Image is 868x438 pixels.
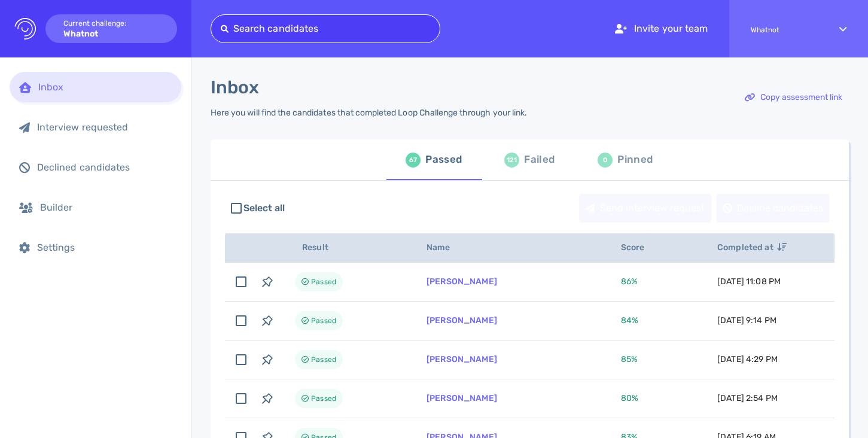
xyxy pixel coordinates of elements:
[717,242,787,253] span: Completed at
[621,315,638,326] span: 84 %
[739,84,848,111] div: Copy assessment link
[311,275,336,289] span: Passed
[427,393,497,403] a: [PERSON_NAME]
[38,81,172,93] div: Inbox
[425,151,462,169] div: Passed
[598,153,613,168] div: 0
[311,314,336,328] span: Passed
[427,315,497,326] a: [PERSON_NAME]
[621,354,638,364] span: 85 %
[751,26,818,34] span: Whatnot
[311,391,336,406] span: Passed
[427,276,497,287] a: [PERSON_NAME]
[37,242,172,253] div: Settings
[427,242,464,253] span: Name
[621,393,638,403] span: 80 %
[717,393,778,403] span: [DATE] 2:54 PM
[37,162,172,173] div: Declined candidates
[504,153,519,168] div: 121
[621,276,638,287] span: 86 %
[717,354,778,364] span: [DATE] 4:29 PM
[717,276,781,287] span: [DATE] 11:08 PM
[621,242,658,253] span: Score
[580,194,711,222] div: Send interview request
[243,201,285,215] span: Select all
[716,194,830,223] button: Decline candidates
[717,315,776,326] span: [DATE] 9:14 PM
[281,233,412,263] th: Result
[37,121,172,133] div: Interview requested
[406,153,421,168] div: 67
[579,194,711,223] button: Send interview request
[738,83,849,112] button: Copy assessment link
[211,77,259,98] h1: Inbox
[717,194,829,222] div: Decline candidates
[40,202,172,213] div: Builder
[311,352,336,367] span: Passed
[427,354,497,364] a: [PERSON_NAME]
[211,108,527,118] div: Here you will find the candidates that completed Loop Challenge through your link.
[524,151,555,169] div: Failed
[617,151,653,169] div: Pinned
